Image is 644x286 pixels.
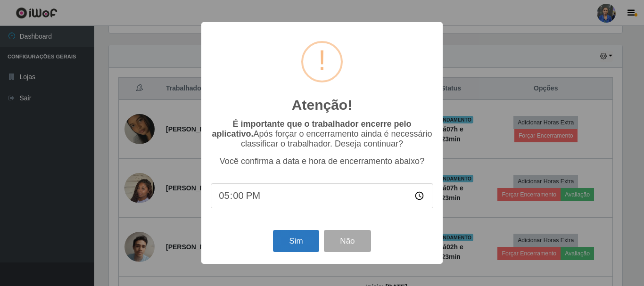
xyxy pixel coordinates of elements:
[292,97,352,114] h2: Atenção!
[273,230,319,252] button: Sim
[211,156,433,166] p: Você confirma a data e hora de encerramento abaixo?
[212,119,411,139] b: É importante que o trabalhador encerre pelo aplicativo.
[211,119,433,149] p: Após forçar o encerramento ainda é necessário classificar o trabalhador. Deseja continuar?
[324,230,371,252] button: Não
